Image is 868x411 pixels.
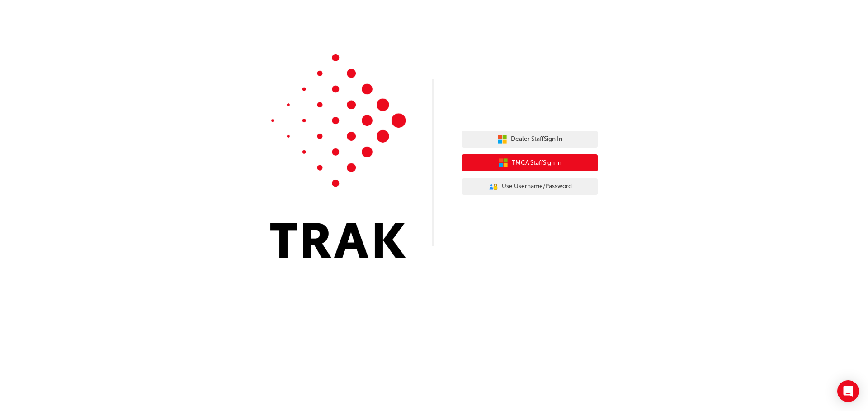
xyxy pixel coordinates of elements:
[462,131,598,148] button: Dealer StaffSign In
[511,134,562,144] span: Dealer Staff Sign In
[462,154,598,171] button: TMCA StaffSign In
[270,54,406,258] img: Trak
[462,178,598,195] button: Use Username/Password
[837,380,859,402] div: Open Intercom Messenger
[512,158,561,168] span: TMCA Staff Sign In
[502,181,572,192] span: Use Username/Password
